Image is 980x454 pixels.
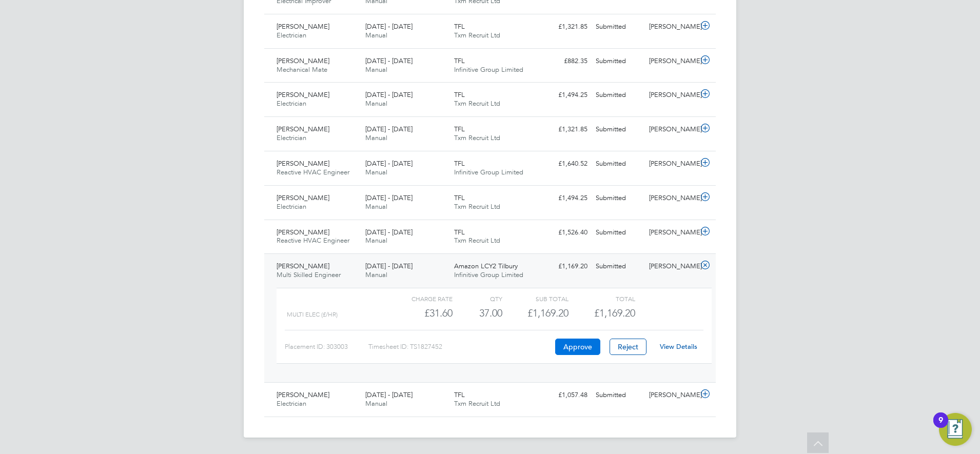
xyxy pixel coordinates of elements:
[454,56,465,65] span: TFL
[592,155,645,172] div: Submitted
[502,305,569,322] div: £1,169.20
[365,159,413,168] span: [DATE] - [DATE]
[454,31,500,40] span: Txm Recruit Ltd
[365,133,387,142] span: Manual
[502,292,569,305] div: Sub Total
[365,193,413,202] span: [DATE] - [DATE]
[287,311,338,318] span: Multi Elec (£/HR)
[277,193,329,202] span: [PERSON_NAME]
[277,159,329,168] span: [PERSON_NAME]
[365,99,387,108] span: Manual
[538,121,592,138] div: £1,321.85
[365,236,387,245] span: Manual
[365,65,387,74] span: Manual
[365,270,387,279] span: Manual
[592,87,645,104] div: Submitted
[592,121,645,138] div: Submitted
[454,399,500,408] span: Txm Recruit Ltd
[365,228,413,236] span: [DATE] - [DATE]
[365,202,387,211] span: Manual
[454,390,465,399] span: TFL
[454,228,465,236] span: TFL
[277,99,306,108] span: Electrician
[538,224,592,241] div: £1,526.40
[538,18,592,35] div: £1,321.85
[592,53,645,70] div: Submitted
[454,236,500,245] span: Txm Recruit Ltd
[454,125,465,133] span: TFL
[538,87,592,104] div: £1,494.25
[277,56,329,65] span: [PERSON_NAME]
[365,31,387,40] span: Manual
[365,390,413,399] span: [DATE] - [DATE]
[592,387,645,404] div: Submitted
[939,413,972,446] button: Open Resource Center, 9 new notifications
[454,65,523,74] span: Infinitive Group Limited
[645,87,698,104] div: [PERSON_NAME]
[594,307,635,319] span: £1,169.20
[660,342,697,351] a: View Details
[555,339,600,355] button: Approve
[645,387,698,404] div: [PERSON_NAME]
[277,125,329,133] span: [PERSON_NAME]
[645,190,698,207] div: [PERSON_NAME]
[645,53,698,70] div: [PERSON_NAME]
[277,133,306,142] span: Electrician
[454,193,465,202] span: TFL
[645,121,698,138] div: [PERSON_NAME]
[285,339,368,355] div: Placement ID: 303003
[538,155,592,172] div: £1,640.52
[277,22,329,31] span: [PERSON_NAME]
[610,339,646,355] button: Reject
[365,399,387,408] span: Manual
[277,168,349,176] span: Reactive HVAC Engineer
[592,190,645,207] div: Submitted
[645,224,698,241] div: [PERSON_NAME]
[277,228,329,236] span: [PERSON_NAME]
[538,190,592,207] div: £1,494.25
[454,202,500,211] span: Txm Recruit Ltd
[386,292,453,305] div: Charge rate
[365,22,413,31] span: [DATE] - [DATE]
[454,270,523,279] span: Infinitive Group Limited
[592,258,645,275] div: Submitted
[538,258,592,275] div: £1,169.20
[454,90,465,99] span: TFL
[277,31,306,40] span: Electrician
[454,159,465,168] span: TFL
[277,262,329,270] span: [PERSON_NAME]
[365,262,413,270] span: [DATE] - [DATE]
[454,133,500,142] span: Txm Recruit Ltd
[645,258,698,275] div: [PERSON_NAME]
[277,202,306,211] span: Electrician
[454,262,518,270] span: Amazon LCY2 Tilbury
[277,90,329,99] span: [PERSON_NAME]
[592,18,645,35] div: Submitted
[454,168,523,176] span: Infinitive Group Limited
[454,99,500,108] span: Txm Recruit Ltd
[277,65,327,74] span: Mechanical Mate
[277,390,329,399] span: [PERSON_NAME]
[365,168,387,176] span: Manual
[368,339,553,355] div: Timesheet ID: TS1827452
[365,56,413,65] span: [DATE] - [DATE]
[365,125,413,133] span: [DATE] - [DATE]
[938,420,943,433] div: 9
[365,90,413,99] span: [DATE] - [DATE]
[453,292,502,305] div: QTY
[538,387,592,404] div: £1,057.48
[277,399,306,408] span: Electrician
[453,305,502,322] div: 37.00
[592,224,645,241] div: Submitted
[569,292,635,305] div: Total
[645,155,698,172] div: [PERSON_NAME]
[454,22,465,31] span: TFL
[538,53,592,70] div: £882.35
[645,18,698,35] div: [PERSON_NAME]
[277,270,341,279] span: Multi Skilled Engineer
[386,305,453,322] div: £31.60
[277,236,349,245] span: Reactive HVAC Engineer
